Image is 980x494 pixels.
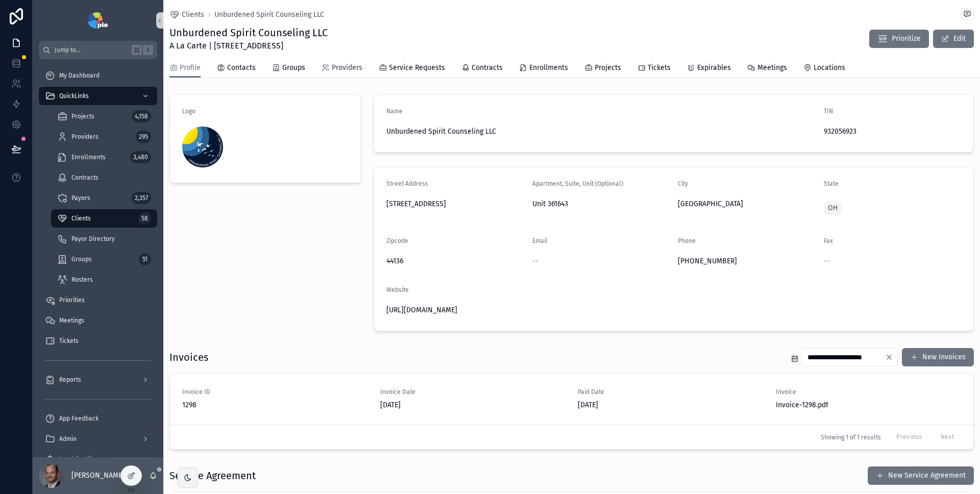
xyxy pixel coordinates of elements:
span: Tickets [648,63,671,73]
span: Clients [182,10,204,20]
span: Clients [71,214,91,223]
a: Groups51 [51,250,157,268]
span: Priorities [59,296,85,304]
div: 58 [138,212,151,225]
span: .pdf [816,400,828,410]
a: Enrollments3,480 [51,148,157,166]
a: Contracts [51,168,157,187]
span: [URL][DOMAIN_NAME] [386,305,524,315]
a: New Service Agreement [868,466,974,485]
span: Service Requests [389,63,445,73]
p: [PERSON_NAME] [71,471,125,481]
span: My Dashboard [59,71,100,80]
a: Projects4,158 [51,107,157,126]
span: Groups [282,63,305,73]
span: Enrollments [71,153,106,161]
span: Zipcode [386,237,408,244]
a: Projects [584,59,621,79]
span: Rosters [71,276,93,284]
span: Contracts [472,63,503,73]
a: OH [824,201,842,215]
span: Phone [678,237,696,244]
a: Payors2,357 [51,189,157,207]
h1: Unburdened Spirit Counseling LLC [169,26,328,40]
a: Expirables [687,59,731,79]
a: Profile [169,59,201,78]
span: Meetings [59,316,84,325]
span: Unit 361643 [532,199,670,209]
span: State [824,180,839,187]
span: A La Carte | [STREET_ADDRESS] [169,40,328,52]
span: Reports [59,376,81,384]
span: Invoicing Views [59,455,102,463]
span: [STREET_ADDRESS] [386,199,524,209]
img: App logo [88,12,108,29]
a: Clients [169,10,204,20]
span: Profile [180,63,201,73]
span: Apartment, Suite, Unit (Optional) [532,180,623,187]
span: -- [532,256,538,266]
a: App Feedback [39,409,157,428]
span: Website [386,286,409,293]
span: City [678,180,688,187]
a: Priorities [39,291,157,309]
div: 4,158 [132,110,151,122]
span: Unburdened Spirit Counseling LLC [386,127,816,137]
a: QuickLinks [39,87,157,105]
a: Clients58 [51,209,157,228]
div: 2,357 [132,192,151,204]
a: Payor Directory [51,230,157,248]
a: Admin [39,430,157,448]
a: Locations [803,59,845,79]
button: Jump to...K [39,41,157,59]
span: Logo [182,108,195,115]
span: Providers [332,63,362,73]
span: Paid Date [578,388,764,396]
span: Locations [814,63,845,73]
span: Admin [59,435,77,443]
a: Providers295 [51,128,157,146]
span: Projects [595,63,621,73]
span: OH [828,203,838,213]
button: Clear [885,353,897,361]
span: [GEOGRAPHIC_DATA] [678,199,816,209]
span: [DATE] [578,400,764,410]
a: Invoice ID1298Invoice Date[DATE]Paid Date[DATE]InvoiceInvoice-1298.pdf [170,374,973,425]
div: 295 [136,131,151,143]
span: 932056923 [824,127,962,137]
span: Enrollments [529,63,568,73]
img: unburdened-spirit-logo.webp [182,127,223,167]
button: Prioritize [869,30,929,48]
span: Email [532,237,548,244]
a: Rosters [51,270,157,289]
span: Tickets [59,337,79,345]
a: My Dashboard [39,66,157,85]
span: Payor Directory [71,235,115,243]
span: K [144,46,152,54]
a: Groups [272,59,305,79]
span: Contracts [71,174,99,182]
span: TIN [824,108,833,115]
div: 51 [139,253,151,265]
h1: Service Agreement [169,468,256,483]
span: QuickLinks [59,92,89,100]
a: Contacts [217,59,256,79]
span: Invoice-1298 [776,400,816,410]
span: -- [824,256,830,266]
span: Expirables [697,63,731,73]
a: Tickets [39,332,157,350]
a: Tickets [638,59,671,79]
button: New Invoices [902,348,974,366]
a: Invoicing Views [39,450,157,468]
span: Fax [824,237,833,244]
a: Reports [39,370,157,389]
span: Groups [71,255,92,263]
span: Prioritize [892,34,921,44]
div: 3,480 [130,151,151,163]
span: Street Address [386,180,428,187]
a: Unburdened Spirit Counseling LLC [214,10,324,20]
a: Providers [322,59,362,79]
span: Name [386,108,403,115]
